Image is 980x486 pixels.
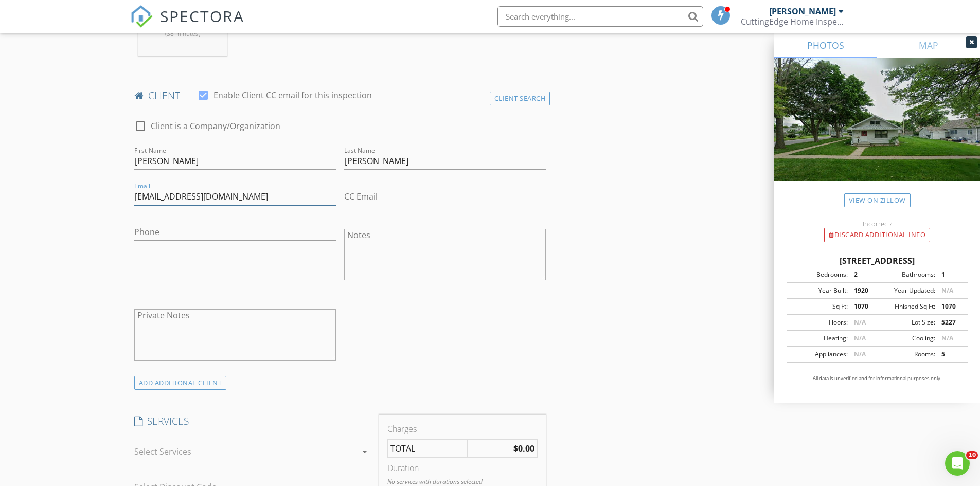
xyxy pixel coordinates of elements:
[877,270,935,279] div: Bathrooms:
[877,33,980,58] a: MAP
[769,6,836,16] div: [PERSON_NAME]
[877,334,935,343] div: Cooling:
[134,89,546,102] h4: client
[790,270,848,279] div: Bedrooms:
[130,5,153,28] img: The Best Home Inspection Software - Spectora
[848,286,877,295] div: 1920
[966,451,978,459] span: 10
[790,350,848,359] div: Appliances:
[774,58,980,206] img: streetview
[774,220,980,228] div: Incorrect?
[774,33,877,58] a: PHOTOS
[848,302,877,311] div: 1070
[130,14,244,35] a: SPECTORA
[935,350,965,359] div: 5
[790,302,848,311] div: Sq Ft:
[848,270,877,279] div: 2
[790,286,848,295] div: Year Built:
[741,16,844,27] div: CuttingEdge Home Inspections
[787,255,968,267] div: [STREET_ADDRESS]
[877,286,935,295] div: Year Updated:
[497,6,703,27] input: Search everything...
[790,318,848,327] div: Floors:
[877,350,935,359] div: Rooms:
[387,440,467,458] td: TOTAL
[877,318,935,327] div: Lot Size:
[387,462,538,474] div: Duration
[213,90,372,100] label: Enable Client CC email for this inspection
[945,451,970,476] iframe: Intercom live chat
[134,376,227,390] div: ADD ADDITIONAL client
[490,92,550,105] div: Client Search
[387,423,538,435] div: Charges
[787,375,968,382] p: All data is unverified and for informational purposes only.
[854,334,866,343] span: N/A
[941,286,953,295] span: N/A
[790,334,848,343] div: Heating:
[151,121,280,131] label: Client is a Company/Organization
[941,334,953,343] span: N/A
[935,270,965,279] div: 1
[854,318,866,327] span: N/A
[935,302,965,311] div: 1070
[359,445,371,458] i: arrow_drop_down
[844,193,911,207] a: View on Zillow
[134,415,371,428] h4: SERVICES
[824,228,930,242] div: Discard Additional info
[513,443,534,454] strong: $0.00
[854,350,866,358] span: N/A
[935,318,965,327] div: 5227
[160,5,244,27] span: SPECTORA
[877,302,935,311] div: Finished Sq Ft:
